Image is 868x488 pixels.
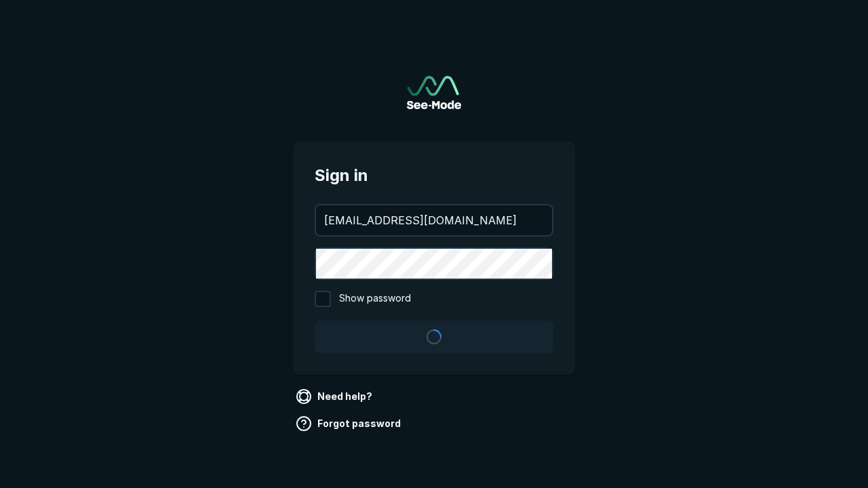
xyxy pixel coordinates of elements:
a: Forgot password [293,413,406,434]
a: Go to sign in [407,76,461,109]
span: Show password [339,291,411,307]
a: Need help? [293,386,378,407]
input: your@email.com [316,205,552,235]
span: Sign in [315,163,553,188]
img: See-Mode Logo [407,76,461,109]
